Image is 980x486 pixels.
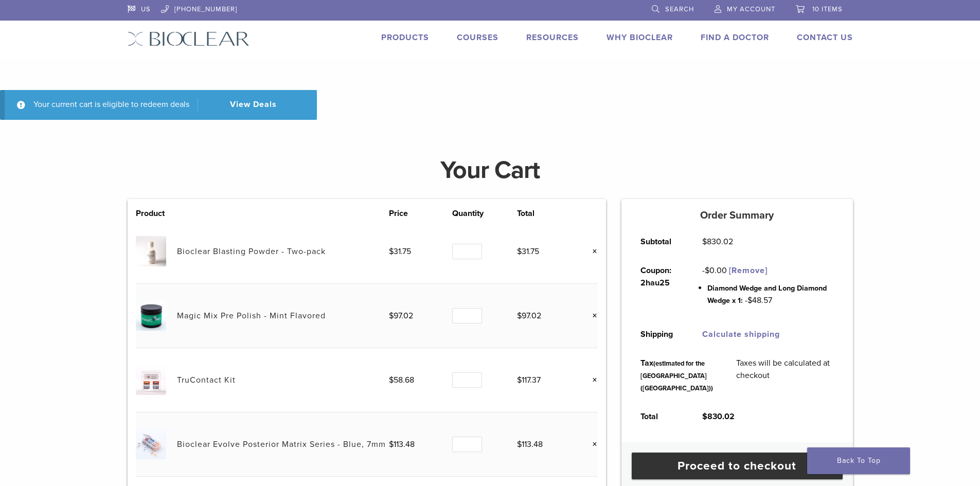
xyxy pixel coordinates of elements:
img: Bioclear Blasting Powder - Two-pack [136,236,166,266]
a: Magic Mix Pre Polish - Mint Flavored [177,311,326,321]
a: Remove this item [584,373,598,387]
span: $ [702,411,707,422]
td: Taxes will be calculated at checkout [725,349,845,402]
th: Shipping [629,320,691,349]
bdi: 31.75 [389,246,411,257]
span: $ [705,265,709,276]
span: - 48.57 [745,295,772,305]
a: Bioclear Evolve Posterior Matrix Series - Blue, 7mm [177,439,386,449]
a: Courses [457,32,498,43]
span: Diamond Wedge and Long Diamond Wedge x 1: [707,284,827,305]
th: Subtotal [629,227,691,256]
a: Back To Top [807,447,910,474]
a: Products [381,32,429,43]
bdi: 113.48 [389,439,415,449]
a: Remove this item [584,438,598,451]
h5: Order Summary [621,209,853,222]
img: Magic Mix Pre Polish - Mint Flavored [136,300,166,331]
a: Proceed to checkout [632,453,843,479]
a: Contact Us [797,32,853,43]
a: Why Bioclear [607,32,673,43]
span: $ [702,237,707,247]
a: Remove this item [584,245,598,258]
th: Price [389,207,453,220]
span: 10 items [812,5,843,13]
span: $ [517,246,522,257]
bdi: 97.02 [389,311,413,321]
span: $ [389,311,394,321]
a: Bioclear Blasting Powder - Two-pack [177,246,326,257]
bdi: 113.48 [517,439,543,449]
span: 0.00 [705,265,727,276]
span: $ [389,439,394,449]
span: $ [389,246,394,257]
span: $ [389,375,394,385]
span: My Account [727,5,775,13]
span: $ [517,311,522,321]
th: Tax [629,349,725,402]
a: Find A Doctor [701,32,769,43]
a: Remove this item [584,309,598,322]
bdi: 117.37 [517,375,541,385]
small: (estimated for the [GEOGRAPHIC_DATA] ([GEOGRAPHIC_DATA])) [640,359,713,392]
img: Bioclear [128,31,250,46]
th: Coupon: 2hau25 [629,256,691,320]
a: Calculate shipping [702,329,780,339]
bdi: 58.68 [389,375,414,385]
th: Product [136,207,177,220]
bdi: 31.75 [517,246,539,257]
span: $ [517,375,522,385]
span: Search [665,5,694,13]
a: Remove 2hau25 coupon [729,265,768,276]
bdi: 830.02 [702,237,733,247]
h1: Your Cart [120,158,861,183]
bdi: 97.02 [517,311,541,321]
a: View Deals [198,98,300,112]
img: TruContact Kit [136,365,166,395]
span: $ [517,439,522,449]
a: TruContact Kit [177,375,236,385]
th: Total [517,207,570,220]
a: Resources [526,32,579,43]
span: $ [747,295,752,305]
img: Bioclear Evolve Posterior Matrix Series - Blue, 7mm [136,429,166,459]
th: Total [629,402,691,431]
th: Quantity [452,207,517,220]
td: - [691,256,845,320]
bdi: 830.02 [702,411,735,422]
